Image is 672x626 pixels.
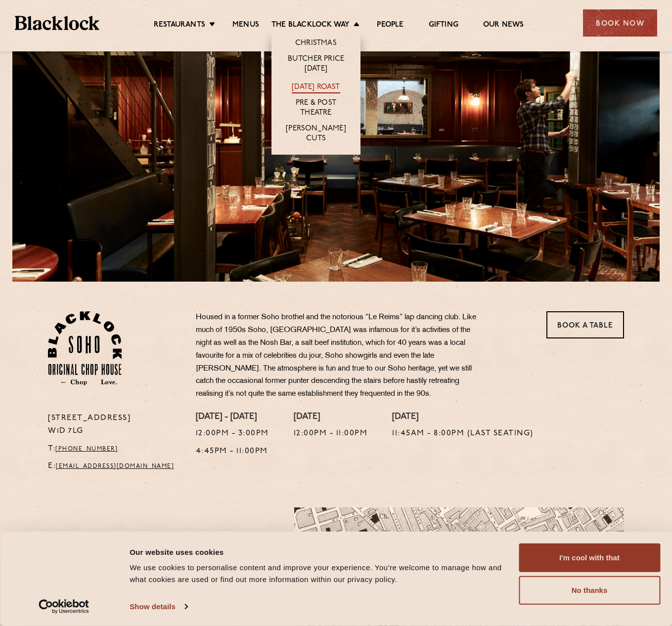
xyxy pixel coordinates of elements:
[48,460,181,473] p: E:
[295,39,337,49] a: Christmas
[21,599,107,614] a: Usercentrics Cookiebot - opens in a new window
[292,83,340,93] a: [DATE] Roast
[56,463,174,469] a: [EMAIL_ADDRESS][DOMAIN_NAME]
[55,446,118,452] a: [PHONE_NUMBER]
[196,445,269,458] p: 4:45pm - 11:00pm
[130,599,187,614] a: Show details
[15,16,99,30] img: BL_Textured_Logo-footer-cropped.svg
[377,20,403,31] a: People
[392,412,534,423] h4: [DATE]
[519,543,660,572] button: I'm cool with that
[48,443,181,456] p: T:
[429,20,458,31] a: Gifting
[196,412,269,423] h4: [DATE] - [DATE]
[232,20,259,31] a: Menus
[48,412,181,438] p: [STREET_ADDRESS] W1D 7LG
[281,124,351,145] a: [PERSON_NAME] Cuts
[281,54,351,75] a: Butcher Price [DATE]
[483,20,524,31] a: Our News
[130,562,507,585] div: We use cookies to personalise content and improve your experience. You're welcome to manage how a...
[154,20,205,31] a: Restaurants
[583,9,657,37] div: Book Now
[294,427,368,440] p: 12:00pm - 11:00pm
[196,311,488,401] p: Housed in a former Soho brothel and the notorious “Le Reims” lap dancing club. Like much of 1950s...
[546,311,624,338] a: Book a Table
[519,576,660,605] button: No thanks
[130,546,507,558] div: Our website uses cookies
[392,427,534,440] p: 11:45am - 8:00pm (Last seating)
[294,412,368,423] h4: [DATE]
[281,98,351,119] a: Pre & Post Theatre
[48,311,122,385] img: Soho-stamp-default.svg
[196,427,269,440] p: 12:00pm - 3:00pm
[271,20,350,31] a: The Blacklock Way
